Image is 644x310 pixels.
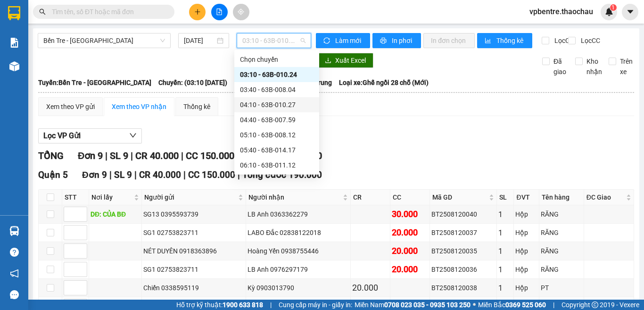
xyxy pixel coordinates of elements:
[248,283,349,293] div: Kỳ 0903013790
[423,33,475,48] button: In đơn chọn
[183,169,186,180] span: |
[505,301,546,309] strong: 0369 525 060
[372,33,421,48] button: printerIn phơi
[91,209,140,219] div: DĐ: CỦA BĐ
[109,169,112,180] span: |
[43,130,81,142] span: Lọc VP Gửi
[384,301,471,309] strong: 0708 023 035 - 0935 103 250
[392,208,428,221] div: 30.000
[431,283,495,293] div: BT2508120038
[497,190,514,205] th: SL
[498,282,512,294] div: 1
[431,264,495,275] div: BT2508120036
[144,192,237,202] span: Người gửi
[392,263,428,276] div: 20.000
[478,300,546,310] span: Miền Bắc
[233,4,249,20] button: aim
[189,4,206,20] button: plus
[176,300,263,310] span: Hỗ trợ kỹ thuật:
[223,301,263,309] strong: 1900 633 818
[541,246,582,256] div: RĂNG
[270,300,272,310] span: |
[279,300,352,310] span: Cung cấp máy in - giấy in:
[242,34,305,48] span: 03:10 - 63B-010.24
[242,169,322,180] span: Tổng cước 190.000
[316,33,370,48] button: syncLàm mới
[234,52,319,67] div: Chọn chuyến
[430,279,496,297] td: BT2508120038
[550,56,570,77] span: Đã giao
[194,8,201,15] span: plus
[52,7,163,17] input: Tìm tên, số ĐT hoặc mã đơn
[143,209,245,219] div: SG13 0395593739
[110,150,128,161] span: SL 9
[335,35,363,46] span: Làm mới
[611,4,615,11] span: 1
[139,169,181,180] span: CR 40.000
[514,190,539,205] th: ĐVT
[135,150,179,161] span: CR 40.000
[477,33,532,48] button: bar-chartThống kê
[351,190,390,205] th: CR
[317,53,373,68] button: downloadXuất Excel
[583,56,606,77] span: Kho nhận
[248,264,349,275] div: LB Anh 0976297179
[586,192,624,202] span: ĐC Giao
[38,79,151,86] b: Tuyến: Bến Tre - [GEOGRAPHIC_DATA]
[248,192,341,202] span: Người nhận
[82,169,107,180] span: Đơn 9
[626,8,635,16] span: caret-down
[240,160,314,170] div: 06:10 - 63B-011.12
[240,145,314,155] div: 05:40 - 63B-014.17
[143,227,245,238] div: SG1 02753823711
[515,283,537,293] div: Hộp
[91,192,132,202] span: Nơi lấy
[498,227,512,239] div: 1
[183,101,210,112] div: Thống kê
[105,150,107,161] span: |
[129,132,137,139] span: down
[143,283,245,293] div: Chiến 0338595119
[355,300,471,310] span: Miền Nam
[248,227,349,238] div: LABO Đắc 02838122018
[240,115,314,125] div: 04:40 - 63B-007.59
[522,6,601,17] span: vpbentre.thaochau
[323,37,331,45] span: sync
[430,260,496,279] td: BT2508120036
[498,245,512,257] div: 1
[498,264,512,276] div: 1
[352,281,388,294] div: 20.000
[390,190,430,205] th: CC
[431,227,495,238] div: BT2508120037
[181,150,183,161] span: |
[134,169,137,180] span: |
[541,209,582,219] div: RĂNG
[392,244,428,258] div: 20.000
[430,224,496,242] td: BT2508120037
[143,264,245,275] div: SG1 02753823711
[515,246,537,256] div: Hộp
[143,246,245,256] div: NÉT DUYÊN 0918363896
[39,8,46,15] span: search
[496,35,525,46] span: Thống kê
[610,4,617,11] sup: 1
[238,8,244,15] span: aim
[240,100,314,110] div: 04:10 - 63B-010.27
[78,150,103,161] span: Đơn 9
[592,302,598,308] span: copyright
[339,77,429,88] span: Loại xe: Ghế ngồi 28 chỗ (Mới)
[325,57,331,65] span: download
[485,37,493,45] span: bar-chart
[43,34,165,48] span: Bến Tre - Sài Gòn
[38,169,68,180] span: Quận 5
[62,190,89,205] th: STT
[240,84,314,95] div: 03:40 - 63B-008.04
[380,37,388,45] span: printer
[112,101,166,112] div: Xem theo VP nhận
[577,35,602,46] span: Lọc CC
[238,169,240,180] span: |
[184,35,215,46] input: 13/08/2025
[539,190,584,205] th: Tên hàng
[553,300,554,310] span: |
[551,35,575,46] span: Lọc CR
